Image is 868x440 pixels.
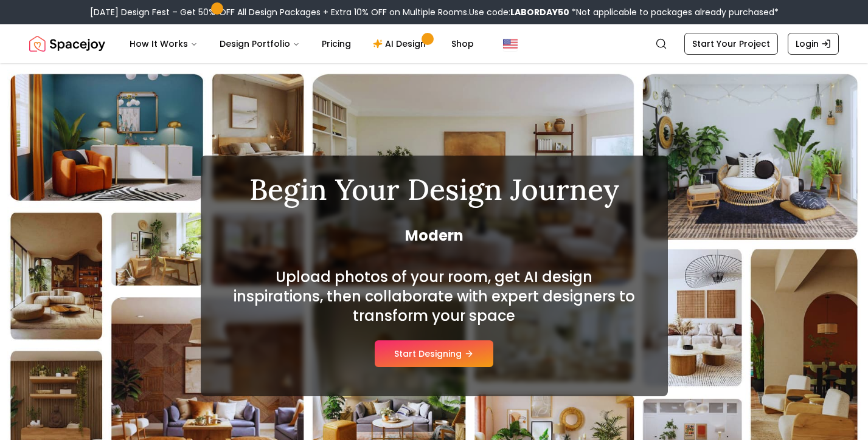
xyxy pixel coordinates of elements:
div: [DATE] Design Fest – Get 50% OFF All Design Packages + Extra 10% OFF on Multiple Rooms. [90,6,779,18]
a: Start Your Project [684,33,778,55]
img: Spacejoy Logo [29,32,105,56]
h1: Begin Your Design Journey [230,175,639,204]
button: Design Portfolio [210,32,310,56]
a: Pricing [312,32,361,56]
a: Shop [442,32,484,56]
span: Modern [230,226,639,246]
nav: Global [29,24,839,63]
a: Spacejoy [29,32,105,56]
span: Use code: [469,6,569,18]
button: Start Designing [375,340,493,367]
span: *Not applicable to packages already purchased* [569,6,779,18]
b: LABORDAY50 [510,6,569,18]
a: Login [788,33,839,55]
nav: Main [120,32,484,56]
img: United States [503,36,518,51]
button: How It Works [120,32,207,56]
h2: Upload photos of your room, get AI design inspirations, then collaborate with expert designers to... [230,267,639,326]
a: AI Design [363,32,439,56]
